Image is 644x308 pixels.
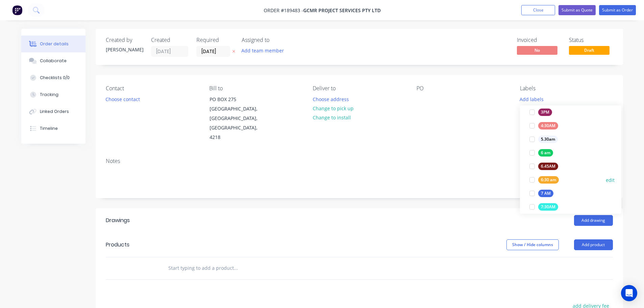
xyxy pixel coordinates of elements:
div: PO BOX 275[GEOGRAPHIC_DATA], [GEOGRAPHIC_DATA], [GEOGRAPHIC_DATA], 4218 [204,94,271,142]
div: Drawings [106,216,130,224]
div: Status [569,37,613,43]
button: edit [606,176,615,184]
button: Add team member [242,46,288,55]
button: 5.30am [527,135,560,144]
span: GCMR Project Services Pty Ltd [303,7,381,14]
div: 3PM [538,109,552,116]
span: Order #189483 - [264,7,303,14]
button: Show / Hide columns [506,239,559,250]
button: Collaborate [21,52,86,69]
div: Invoiced [517,37,561,43]
button: Add labels [516,94,547,103]
button: Checklists 0/0 [21,69,86,86]
div: Order details [40,41,69,47]
div: Linked Orders [40,109,69,115]
div: Products [106,241,129,249]
div: PO [416,85,509,92]
button: 3PM [527,108,555,117]
div: 7:30AM [538,203,558,211]
button: Timeline [21,120,86,137]
button: Choose address [309,94,352,103]
button: Submit as Order [599,5,636,15]
div: Created [151,37,188,43]
span: No [517,46,557,54]
div: 5.30am [538,136,558,143]
button: Submit as Quote [558,5,596,15]
div: Timeline [40,125,58,132]
div: Assigned to [242,37,309,43]
div: Collaborate [40,58,67,64]
button: 4:30AM [527,121,561,131]
button: 6 am [527,148,556,158]
button: 7 AM [527,189,556,198]
button: Add drawing [574,215,613,226]
button: Change to install [309,113,354,122]
span: Draft [569,46,610,54]
div: Contact [106,85,198,92]
div: 6 am [538,149,553,157]
button: Add team member [238,46,287,55]
button: Add product [574,239,613,250]
div: [GEOGRAPHIC_DATA], [GEOGRAPHIC_DATA], [GEOGRAPHIC_DATA], 4218 [210,104,266,142]
div: Notes [106,158,613,164]
img: Factory [12,5,22,15]
div: 4:30AM [538,122,558,129]
div: PO BOX 275 [210,95,266,104]
div: Deliver to [313,85,405,92]
input: Start typing to add a product... [168,261,303,275]
button: 7:30AM [527,202,561,212]
div: Required [196,37,234,43]
button: Change to pick up [309,104,357,113]
div: 6.45AM [538,163,558,170]
button: Close [521,5,555,15]
div: Created by [106,37,143,43]
div: 7 AM [538,190,553,197]
div: [PERSON_NAME] [106,46,143,53]
button: 6:30 am [527,175,562,185]
div: Bill to [209,85,302,92]
button: Order details [21,35,86,52]
button: Linked Orders [21,103,86,120]
div: 6:30 am [538,176,559,184]
button: Tracking [21,86,86,103]
div: Open Intercom Messenger [621,285,637,301]
button: Choose contact [102,94,143,103]
div: Tracking [40,92,58,98]
div: Checklists 0/0 [40,75,70,81]
div: Labels [520,85,613,92]
button: 6.45AM [527,162,561,171]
